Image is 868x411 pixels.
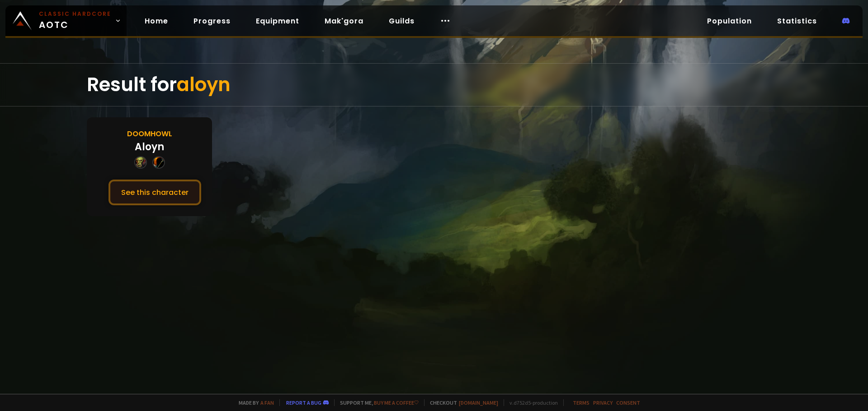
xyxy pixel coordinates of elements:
[249,12,307,30] a: Equipment
[135,139,164,154] div: Aloyn
[459,399,498,406] a: [DOMAIN_NAME]
[424,399,498,406] span: Checkout
[39,10,111,32] span: AOTC
[770,12,824,30] a: Statistics
[87,64,781,106] div: Result for
[186,12,238,30] a: Progress
[5,5,127,36] a: Classic HardcoreAOTC
[286,399,321,406] a: Report a bug
[334,399,419,406] span: Support me,
[504,399,558,406] span: v. d752d5 - production
[137,12,175,30] a: Home
[233,399,274,406] span: Made by
[177,71,231,98] span: aloyn
[127,128,172,139] div: Doomhowl
[573,399,590,406] a: Terms
[700,12,759,30] a: Population
[616,399,640,406] a: Consent
[382,12,422,30] a: Guilds
[39,10,111,18] small: Classic Hardcore
[260,399,274,406] a: a fan
[593,399,613,406] a: Privacy
[317,12,371,30] a: Mak'gora
[108,180,201,205] button: See this character
[374,399,419,406] a: Buy me a coffee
